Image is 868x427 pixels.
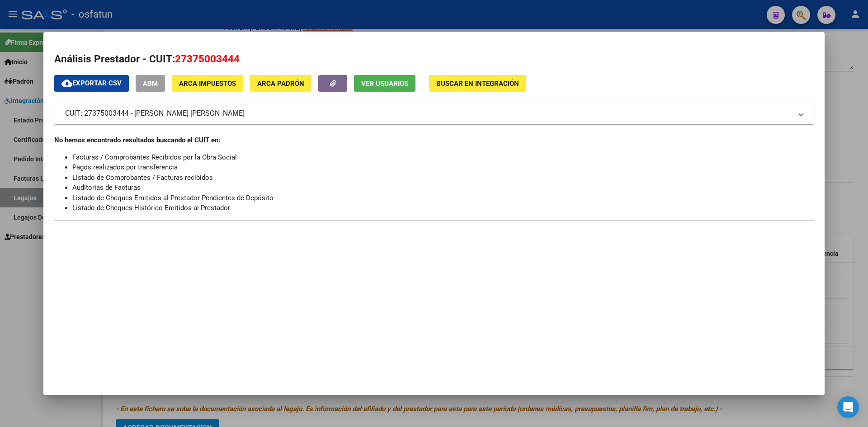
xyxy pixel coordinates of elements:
button: ARCA Impuestos [172,75,243,92]
span: 27375003444 [175,53,240,65]
li: Listado de Comprobantes / Facturas recibidos [72,173,814,183]
span: ABM [143,80,158,88]
li: Facturas / Comprobantes Recibidos por la Obra Social [72,152,814,163]
button: Exportar CSV [54,75,129,92]
span: Ver Usuarios [361,80,408,88]
span: Buscar en Integración [436,80,519,88]
span: Exportar CSV [61,79,122,87]
mat-icon: cloud_download [61,78,72,89]
button: ARCA Padrón [250,75,311,92]
li: Pagos realizados por transferencia [72,162,814,173]
span: ARCA Padrón [257,80,304,88]
button: Buscar en Integración [429,75,526,92]
li: Listado de Cheques Histórico Emitidos al Prestador [72,203,814,213]
li: Auditorías de Facturas [72,183,814,193]
span: ARCA Impuestos [179,80,236,88]
button: ABM [136,75,165,92]
mat-expansion-panel-header: CUIT: 27375003444 - [PERSON_NAME] [PERSON_NAME] [54,103,814,124]
h2: Análisis Prestador - CUIT: [54,52,814,67]
div: Open Intercom Messenger [837,396,859,418]
li: Listado de Cheques Emitidos al Prestador Pendientes de Depósito [72,193,814,203]
strong: No hemos encontrado resultados buscando el CUIT en: [54,136,220,144]
mat-panel-title: CUIT: 27375003444 - [PERSON_NAME] [PERSON_NAME] [65,108,792,119]
button: Ver Usuarios [354,75,415,92]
